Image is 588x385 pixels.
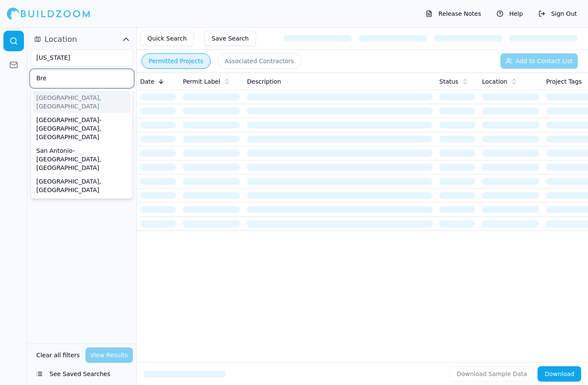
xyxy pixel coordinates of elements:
input: Select markets [31,70,122,86]
span: Status [439,77,459,86]
button: Release Notes [421,7,485,20]
div: [GEOGRAPHIC_DATA], [GEOGRAPHIC_DATA] [33,175,131,197]
span: Date [140,77,154,86]
button: Permitted Projects [141,53,211,69]
button: Associated Contractors [218,53,301,69]
button: Help [492,7,527,20]
span: Description [247,77,281,86]
button: Clear all filters [34,347,82,363]
button: Quick Search [140,31,194,46]
button: Location [31,32,133,46]
span: Permit Label [183,77,220,86]
div: Suggestions [31,89,133,199]
button: Save Search [204,31,256,46]
button: Sign Out [534,7,581,20]
div: San Antonio-[GEOGRAPHIC_DATA], [GEOGRAPHIC_DATA] [33,144,131,175]
div: [GEOGRAPHIC_DATA], [GEOGRAPHIC_DATA] [33,91,131,113]
span: Project Tags [546,77,582,86]
span: Location [482,77,507,86]
span: Location [44,33,77,45]
button: Download [538,366,581,382]
input: Select states [31,50,122,65]
button: See Saved Searches [31,366,133,382]
div: [GEOGRAPHIC_DATA]-[GEOGRAPHIC_DATA], [GEOGRAPHIC_DATA] [33,113,131,144]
